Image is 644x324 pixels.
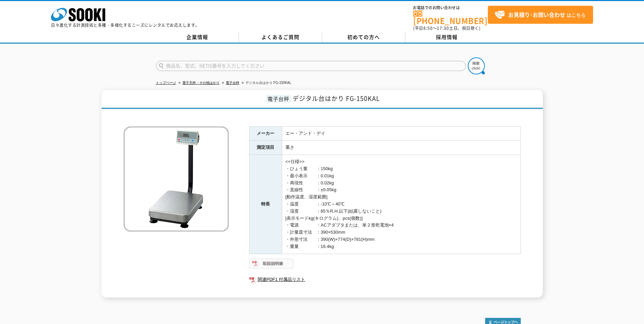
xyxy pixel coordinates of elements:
span: お電話でのお問い合わせは [413,6,488,10]
span: 17:30 [437,25,449,31]
a: 取扱説明書 [249,263,294,268]
img: 取扱説明書 [249,258,294,269]
span: はこちら [495,10,586,20]
a: 電子天秤・その他はかり [182,81,220,85]
span: デジタル台はかり FG-150KAL [293,94,380,103]
th: メーカー [249,126,282,141]
a: 関連PDF1 付属品リスト [249,275,521,284]
li: デジタル台はかり FG-150KAL [240,79,292,87]
strong: お見積り･お問い合わせ [508,11,565,19]
td: <<仕様>> ・ひょう量 ：150kg ・最小表示 ：0.01kg ・再現性 ：0.02kg ・直線性 ：±0.05kg [動作温度、湿度範囲] ・温度 ：-10℃～40℃ ・湿度 ：85％R.... [282,155,520,254]
img: btn_search.png [468,57,485,74]
a: よくあるご質問 [239,32,322,42]
td: 重さ [282,141,520,155]
a: 初めての方へ [322,32,405,42]
span: 電子台秤 [266,95,291,103]
span: 初めての方へ [347,33,380,41]
a: お見積り･お問い合わせはこちら [488,6,593,24]
td: エー・アンド・デイ [282,126,520,141]
img: デジタル台はかり FG-150KAL [124,126,229,232]
p: 日々進化する計測技術と多種・多様化するニーズにレンタルでお応えします。 [51,23,200,27]
a: トップページ [156,81,176,85]
input: 商品名、型式、NETIS番号を入力してください [156,61,466,71]
th: 特長 [249,155,282,254]
span: 8:50 [423,25,433,31]
span: (平日 ～ 土日、祝日除く) [413,25,480,31]
a: [PHONE_NUMBER] [413,11,488,24]
a: 電子台秤 [226,81,239,85]
th: 測定項目 [249,141,282,155]
a: 採用情報 [405,32,489,42]
a: 企業情報 [156,32,239,42]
